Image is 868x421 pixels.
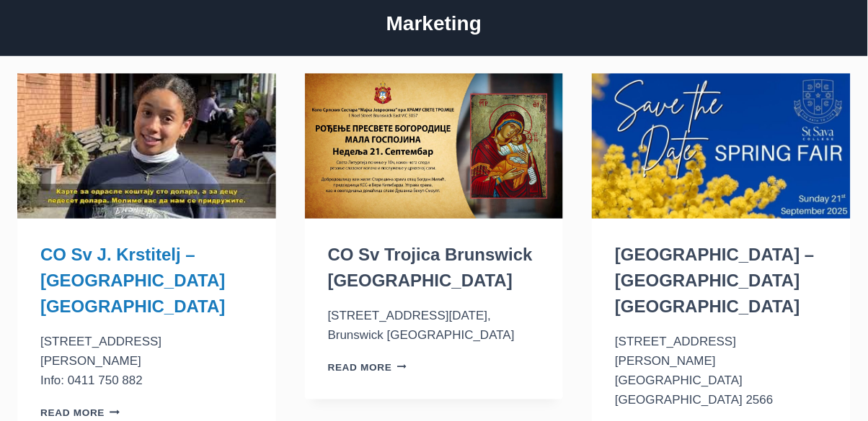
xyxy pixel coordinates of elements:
a: Read More [40,407,120,418]
a: Read More [328,362,407,373]
p: [STREET_ADDRESS][DATE], Brunswick [GEOGRAPHIC_DATA] [328,306,541,345]
img: CO Sv Trojica Brunswick VIC [305,73,564,219]
p: [STREET_ADDRESS][PERSON_NAME] [GEOGRAPHIC_DATA] [GEOGRAPHIC_DATA] 2566 [615,332,828,410]
a: CO Sv J. Krstitelj – [GEOGRAPHIC_DATA] [GEOGRAPHIC_DATA] [40,245,225,316]
h2: Marketing [17,9,851,39]
a: [GEOGRAPHIC_DATA] – [GEOGRAPHIC_DATA] [GEOGRAPHIC_DATA] [615,245,814,316]
p: [STREET_ADDRESS][PERSON_NAME] Info: 0411 750 882 [40,332,253,391]
img: CO Sv J. Krstitelj – Wollongong NSW [17,73,276,219]
a: CO Sv Trojica Brunswick [GEOGRAPHIC_DATA] [328,245,533,290]
img: St Sava College – Varroville NSW [592,73,851,219]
